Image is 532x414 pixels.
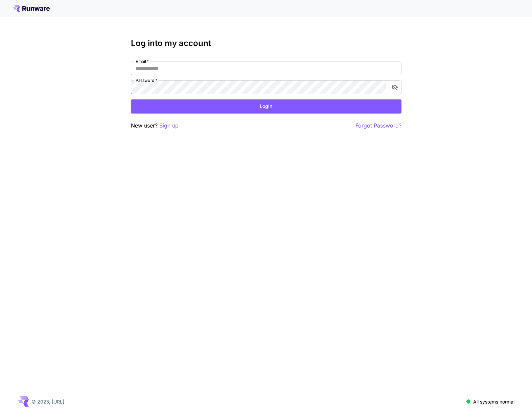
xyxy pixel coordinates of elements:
[136,59,149,64] label: Email
[131,39,401,48] h3: Log into my account
[389,81,401,93] button: toggle password visibility
[131,99,401,113] button: Login
[136,77,157,83] label: Password
[473,398,514,405] p: All systems normal
[31,398,64,405] p: © 2025, [URL]
[131,121,179,130] p: New user?
[355,121,401,130] button: Forgot Password?
[159,121,179,130] button: Sign up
